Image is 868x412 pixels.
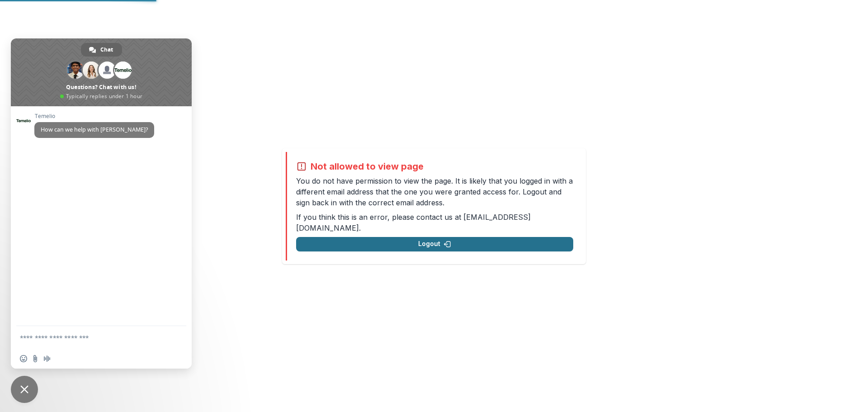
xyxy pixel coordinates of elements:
[41,126,148,133] span: How can we help with [PERSON_NAME]?
[296,175,573,208] p: You do not have permission to view the page. It is likely that you logged in with a different ema...
[20,334,163,342] textarea: Compose your message...
[11,376,38,403] div: Close chat
[43,355,51,362] span: Audio message
[34,113,154,119] span: Temelio
[20,355,27,362] span: Insert an emoji
[32,355,39,362] span: Send a file
[311,161,424,172] h2: Not allowed to view page
[296,212,573,233] p: If you think this is an error, please contact us at .
[296,237,573,251] button: Logout
[100,43,113,57] span: Chat
[296,213,531,232] a: [EMAIL_ADDRESS][DOMAIN_NAME]
[81,43,122,57] div: Chat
